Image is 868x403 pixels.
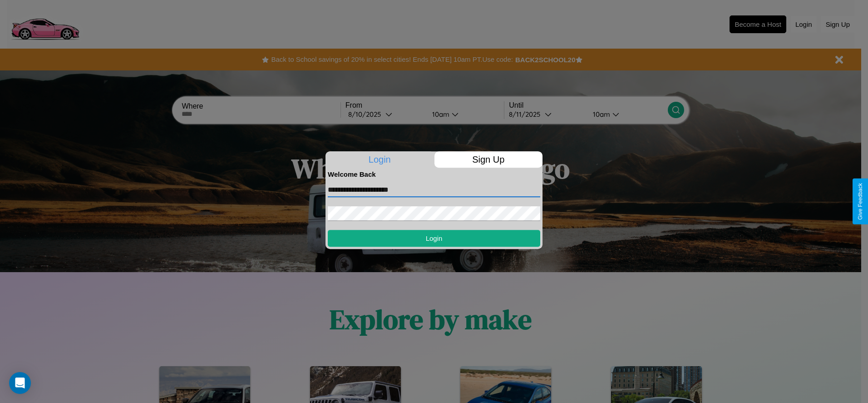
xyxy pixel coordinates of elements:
[434,151,543,168] p: Sign Up
[325,151,434,168] p: Login
[9,372,31,394] div: Open Intercom Messenger
[328,230,540,247] button: Login
[857,183,863,220] div: Give Feedback
[328,170,540,178] h4: Welcome Back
